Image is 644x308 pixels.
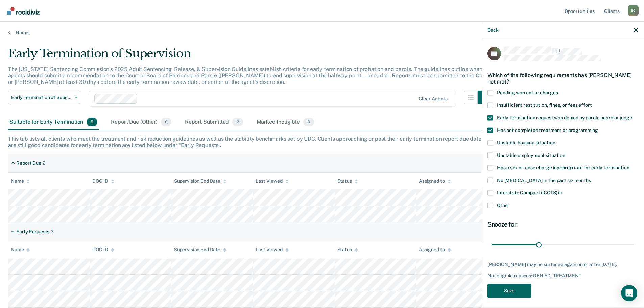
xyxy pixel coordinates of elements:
p: The [US_STATE] Sentencing Commission’s 2025 Adult Sentencing, Release, & Supervision Guidelines e... [8,66,489,85]
span: Interstate Compact (ICOTS) in [497,190,562,195]
div: This tab lists all clients who meet the treatment and risk reduction guidelines as well as the st... [8,136,636,148]
button: Back [487,27,498,33]
span: Early Termination of Supervision [11,95,72,100]
div: Not eligible reasons: DENIED, TREATMENT [487,273,638,279]
div: Status [337,247,358,253]
div: Status [337,178,358,184]
div: Marked Ineligible [255,115,316,130]
div: Suitable for Early Termination [8,115,99,130]
span: 5 [87,118,97,126]
span: Has a sex offense charge inappropriate for early termination [497,165,629,170]
div: Open Intercom Messenger [621,285,637,301]
div: 2 [43,160,45,166]
div: Assigned to [419,247,451,253]
div: Early Requests [16,229,49,235]
div: Clear agents [419,96,447,102]
button: Profile dropdown button [628,5,639,16]
div: Last Viewed [256,247,288,253]
div: Early Termination of Supervision [8,47,491,66]
a: Home [8,30,636,36]
span: No [MEDICAL_DATA] in the past six months [497,177,591,183]
div: Snooze for: [487,220,638,228]
span: 0 [161,118,171,126]
span: 2 [232,118,243,126]
div: DOC ID [92,247,114,253]
span: Has not completed treatment or programming [497,127,598,133]
div: Supervision End Date [174,247,226,253]
div: Supervision End Date [174,178,226,184]
div: Name [11,247,30,253]
div: Report Due [16,160,41,166]
div: [PERSON_NAME] may be surfaced again on or after [DATE]. [487,261,638,267]
span: Insufficient restitution, fines, or fees effort [497,102,592,108]
span: Unstable employment situation [497,152,565,158]
div: 3 [51,229,54,235]
div: Name [11,178,30,184]
div: Report Submitted [184,115,244,130]
div: Report Due (Other) [110,115,172,130]
span: Early termination request was denied by parole board or judge [497,115,632,120]
span: Unstable housing situation [497,140,555,145]
span: Pending warrant or charges [497,90,558,95]
img: Recidiviz [7,7,40,15]
span: 3 [303,118,314,126]
div: Assigned to [419,178,451,184]
div: Last Viewed [256,178,288,184]
div: E C [628,5,639,16]
span: Other [497,202,509,208]
button: Save [487,284,531,298]
div: Which of the following requirements has [PERSON_NAME] not met? [487,66,638,90]
div: DOC ID [92,178,114,184]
